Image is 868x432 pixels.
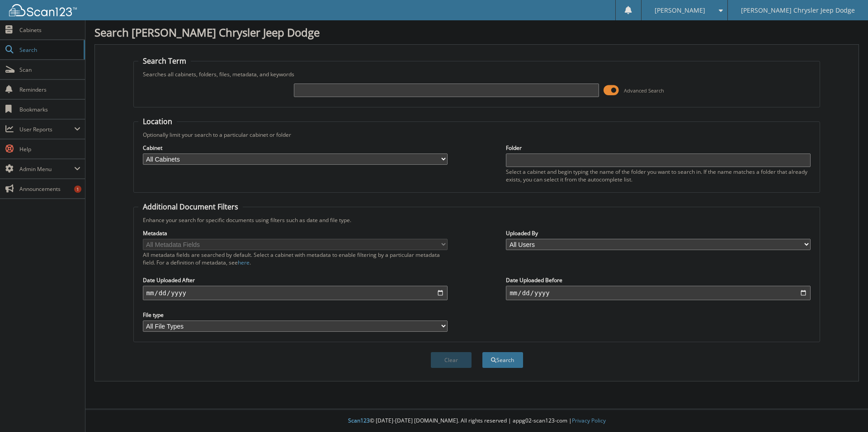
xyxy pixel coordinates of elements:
[741,8,855,13] span: [PERSON_NAME] Chrysler Jeep Dodge
[143,286,448,300] input: start
[431,352,472,368] button: Clear
[94,25,859,40] h1: Search [PERSON_NAME] Chrysler Jeep Dodge
[19,46,79,54] span: Search
[138,216,816,224] div: Enhance your search for specific documents using filters such as date and file type.
[19,106,80,113] span: Bookmarks
[19,145,80,153] span: Help
[138,131,816,139] div: Optionally limit your search to a particular cabinet or folder
[9,4,77,16] img: scan123-logo-white.svg
[572,417,606,424] a: Privacy Policy
[143,144,448,152] label: Cabinet
[143,311,448,319] label: File type
[143,251,448,266] div: All metadata fields are searched by default. Select a cabinet with metadata to enable filtering b...
[238,259,250,266] a: here
[143,276,448,284] label: Date Uploaded After
[138,116,177,126] legend: Location
[19,185,80,193] span: Announcements
[85,410,868,432] div: © [DATE]-[DATE] [DOMAIN_NAME]. All rights reserved | appg02-scan123-com |
[143,229,448,237] label: Metadata
[506,276,811,284] label: Date Uploaded Before
[482,352,523,368] button: Search
[138,56,191,66] legend: Search Term
[19,125,74,133] span: User Reports
[19,165,74,173] span: Admin Menu
[506,286,811,300] input: end
[19,86,80,93] span: Reminders
[506,168,811,183] div: Select a cabinet and begin typing the name of the folder you want to search in. If the name match...
[624,87,664,94] span: Advanced Search
[506,144,811,152] label: Folder
[506,229,811,237] label: Uploaded By
[655,8,705,13] span: [PERSON_NAME]
[19,66,80,74] span: Scan
[19,26,80,34] span: Cabinets
[74,186,81,193] div: 1
[138,70,816,78] div: Searches all cabinets, folders, files, metadata, and keywords
[138,202,243,212] legend: Additional Document Filters
[348,417,370,424] span: Scan123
